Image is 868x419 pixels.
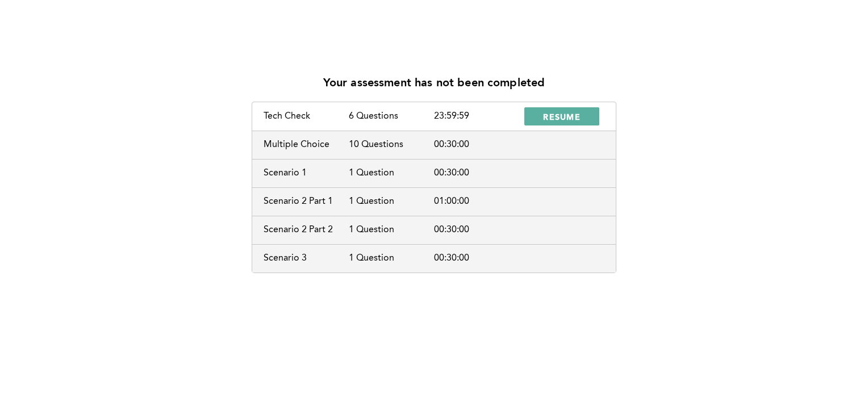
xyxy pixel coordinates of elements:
[349,225,434,235] div: 1 Question
[524,107,599,125] button: RESUME
[349,168,434,178] div: 1 Question
[264,168,349,178] div: Scenario 1
[264,253,349,263] div: Scenario 3
[434,196,519,207] div: 01:00:00
[264,196,349,207] div: Scenario 2 Part 1
[434,140,519,150] div: 00:30:00
[323,77,545,90] p: Your assessment has not been completed
[434,225,519,235] div: 00:30:00
[264,140,349,150] div: Multiple Choice
[349,253,434,263] div: 1 Question
[434,253,519,263] div: 00:30:00
[349,111,434,121] div: 6 Questions
[264,111,349,121] div: Tech Check
[434,111,519,121] div: 23:59:59
[434,168,519,178] div: 00:30:00
[543,111,581,122] span: RESUME
[349,196,434,207] div: 1 Question
[264,225,349,235] div: Scenario 2 Part 2
[349,140,434,150] div: 10 Questions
